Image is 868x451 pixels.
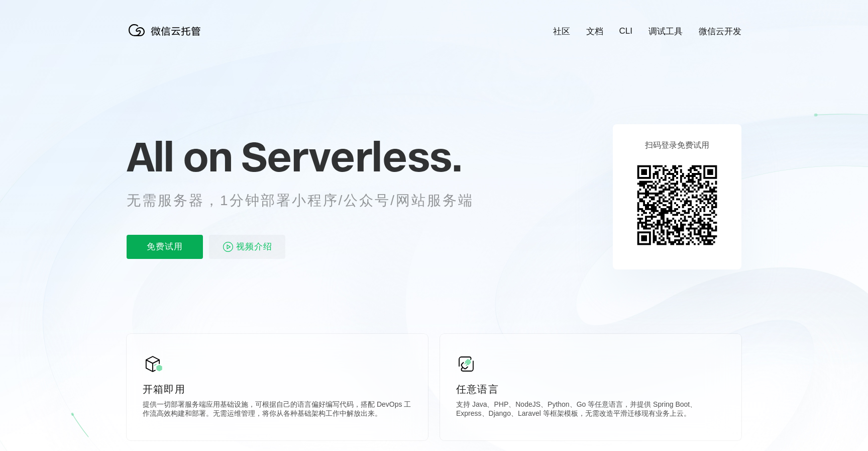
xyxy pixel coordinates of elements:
[645,140,709,151] p: 扫码登录免费试用
[619,26,632,36] a: CLI
[127,20,207,40] img: 微信云托管
[553,26,570,37] a: 社区
[586,26,603,37] a: 文档
[241,131,462,182] span: Serverless.
[648,26,683,37] a: 调试工具
[143,400,412,420] p: 提供一切部署服务端应用基础设施，可根据自己的语言偏好编写代码，搭配 DevOps 工作流高效构建和部署。无需运维管理，将你从各种基础架构工作中解放出来。
[127,191,492,211] p: 无需服务器，1分钟部署小程序/公众号/网站服务端
[127,131,232,182] span: All on
[236,235,272,259] span: 视频介绍
[456,400,725,420] p: 支持 Java、PHP、NodeJS、Python、Go 等任意语言，并提供 Spring Boot、Express、Django、Laravel 等框架模板，无需改造平滑迁移现有业务上云。
[699,26,741,37] a: 微信云开发
[222,241,234,253] img: video_play.svg
[143,382,412,396] p: 开箱即用
[127,235,203,259] p: 免费试用
[127,33,207,42] a: 微信云托管
[456,382,725,396] p: 任意语言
